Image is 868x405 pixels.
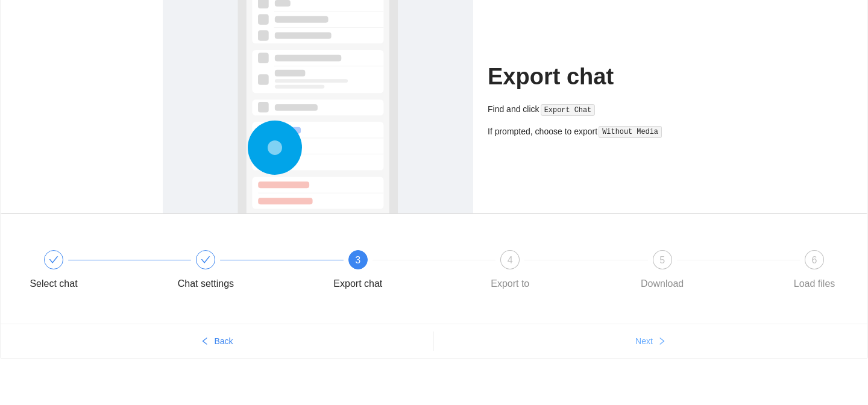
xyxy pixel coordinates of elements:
span: Back [214,334,233,348]
span: 4 [508,255,513,265]
div: 5Download [627,250,779,294]
div: Export chat [333,274,382,294]
div: Export to [491,274,529,294]
code: Export Chat [541,104,595,116]
div: Chat settings [171,250,322,294]
span: 5 [659,255,665,265]
button: leftBack [1,331,433,351]
span: right [658,337,666,347]
div: Select chat [19,250,171,294]
span: 3 [355,255,360,265]
div: Load files [794,274,835,294]
button: Nextright [434,331,867,351]
div: 3Export chat [323,250,475,294]
h1: Export chat [488,63,705,91]
div: 4Export to [475,250,627,294]
span: left [201,337,209,347]
div: Select chat [30,274,77,294]
span: Next [635,334,653,348]
div: 6Load files [779,250,849,294]
span: check [49,255,58,265]
span: 6 [812,255,817,265]
code: Without Media [599,126,661,138]
div: If prompted, choose to export [488,125,705,139]
div: Chat settings [178,274,234,294]
div: Download [641,274,684,294]
div: Find and click [488,102,705,116]
span: check [201,255,210,265]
